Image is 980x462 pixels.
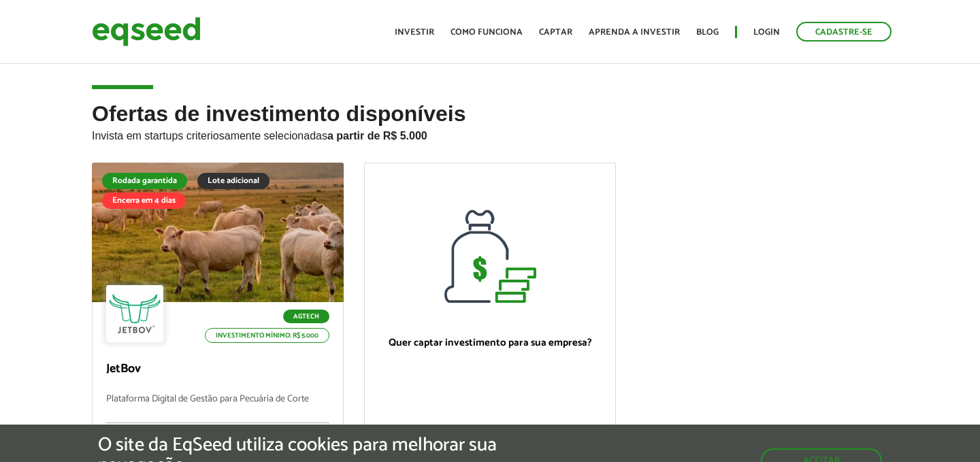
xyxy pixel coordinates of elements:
[106,394,329,423] p: Plataforma Digital de Gestão para Pecuária de Corte
[327,130,427,142] strong: a partir de R$ 5.000
[92,14,201,50] img: EqSeed
[283,310,329,323] p: Agtech
[102,193,186,209] div: Encerra em 4 dias
[106,362,329,377] p: JetBov
[395,28,434,37] a: Investir
[197,173,269,189] div: Lote adicional
[539,28,572,37] a: Captar
[796,22,892,42] a: Cadastre-se
[753,28,780,37] a: Login
[378,337,602,349] p: Quer captar investimento para sua empresa?
[451,28,523,37] a: Como funciona
[205,328,329,343] p: Investimento mínimo: R$ 5.000
[589,28,680,37] a: Aprenda a investir
[92,102,888,163] h2: Ofertas de investimento disponíveis
[102,173,187,189] div: Rodada garantida
[92,126,888,142] p: Invista em startups criteriosamente selecionadas
[696,28,719,37] a: Blog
